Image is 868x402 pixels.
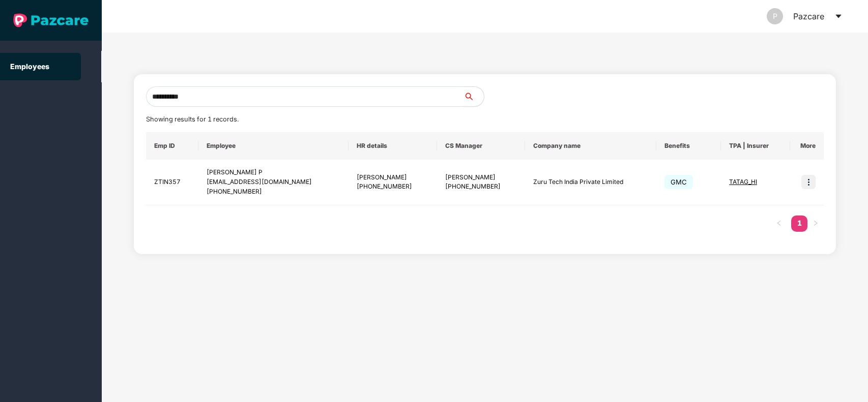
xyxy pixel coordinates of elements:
[463,92,484,101] span: search
[198,132,349,160] th: Employee
[813,220,819,226] span: right
[146,132,199,160] th: Emp ID
[773,8,777,24] span: P
[790,132,824,160] th: More
[146,160,199,205] td: ZTIN357
[664,175,693,189] span: GMC
[807,215,824,232] li: Next Page
[463,86,484,107] button: search
[729,178,757,185] span: TATAG_HI
[146,115,239,123] span: Showing results for 1 records.
[776,220,782,226] span: left
[525,132,656,160] th: Company name
[525,160,656,205] td: Zuru Tech India Private Limited
[807,215,824,232] button: right
[357,182,429,192] div: [PHONE_NUMBER]
[437,132,526,160] th: CS Manager
[801,175,816,189] img: icon
[834,12,843,20] span: caret-down
[656,132,721,160] th: Benefits
[357,173,429,182] div: [PERSON_NAME]
[445,173,517,182] div: [PERSON_NAME]
[10,62,49,71] a: Employees
[791,215,807,231] a: 1
[349,132,437,160] th: HR details
[771,215,787,232] button: left
[771,215,787,232] li: Previous Page
[207,177,340,187] div: [EMAIL_ADDRESS][DOMAIN_NAME]
[721,132,790,160] th: TPA | Insurer
[207,168,340,177] div: [PERSON_NAME] P
[791,215,807,232] li: 1
[445,182,517,192] div: [PHONE_NUMBER]
[207,187,340,197] div: [PHONE_NUMBER]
